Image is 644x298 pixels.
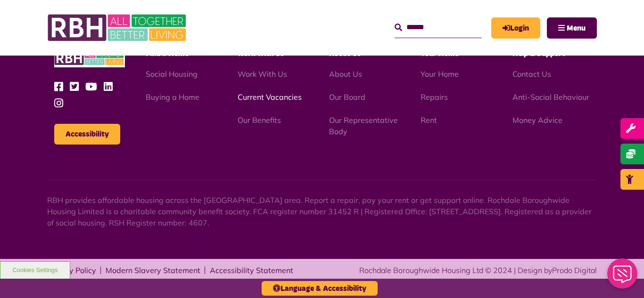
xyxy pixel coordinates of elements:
a: Buying a Home [146,92,199,102]
a: Accessibility Statement [210,266,293,274]
iframe: Netcall Web Assistant for live chat [602,256,644,298]
a: Privacy Policy [47,266,96,274]
a: Money Advice [512,115,562,125]
a: Our Benefits [238,115,281,125]
div: Rochdale Boroughwide Housing Ltd © 2024 | Design by [359,265,597,276]
a: Social Housing - open in a new tab [146,69,198,79]
a: Our Board [329,92,365,102]
img: RBH [47,9,189,46]
a: Current Vacancies [238,92,302,102]
p: RBH provides affordable housing across the [GEOGRAPHIC_DATA] area. Report a repair, pay your rent... [47,194,597,228]
a: MyRBH [491,17,540,39]
button: Language & Accessibility [262,281,378,296]
a: Our Representative Body [329,115,398,136]
a: Prodo Digital - open in a new tab [552,266,597,275]
span: Menu [567,24,586,32]
a: Contact Us [512,69,551,79]
button: Navigation [547,17,597,39]
a: Modern Slavery Statement - open in a new tab [106,266,200,274]
button: Accessibility [54,124,120,145]
a: Rent [421,115,437,125]
input: Search [395,17,482,38]
a: About Us [329,69,362,79]
a: Your Home [421,69,459,79]
a: Anti-Social Behaviour [512,92,589,102]
img: RBH [54,49,125,67]
a: Repairs [421,92,448,102]
a: Work With Us [238,69,287,79]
